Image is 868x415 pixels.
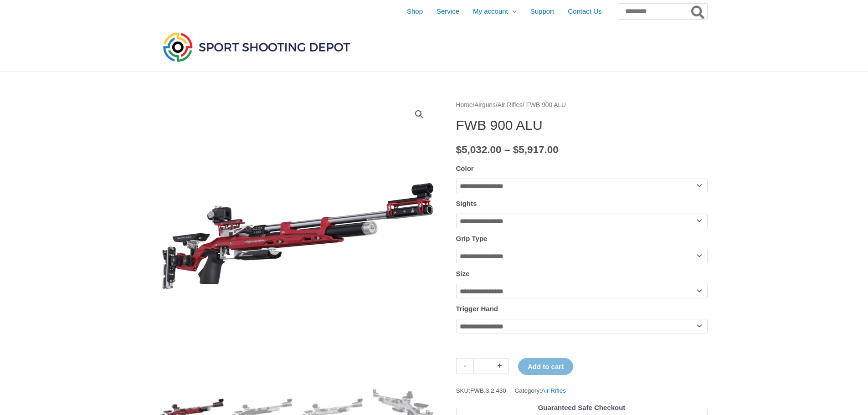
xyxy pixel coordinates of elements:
[456,358,473,374] a: -
[456,385,506,396] span: SKU:
[534,401,629,414] legend: Guaranteed Safe Checkout
[456,200,477,207] label: Sights
[498,102,523,108] a: Air Rifles
[491,358,508,374] a: +
[456,144,462,155] span: $
[456,144,502,155] bdi: 5,032.00
[689,4,707,19] button: Search
[456,270,470,277] label: Size
[541,387,566,394] a: Air Rifles
[456,164,474,172] label: Color
[456,117,708,133] h1: FWB 900 ALU
[513,144,519,155] span: $
[470,387,506,394] span: FWB.3.2.430
[474,102,496,108] a: Airguns
[513,144,559,155] bdi: 5,917.00
[161,99,434,373] img: FWB 900 ALU
[161,30,352,64] img: Sport Shooting Depot
[518,358,573,375] button: Add to cart
[456,102,473,108] a: Home
[504,144,510,155] span: –
[515,385,566,396] span: Category:
[473,358,491,374] input: Product quantity
[456,99,708,111] nav: Breadcrumb
[456,305,498,313] label: Trigger Hand
[456,235,488,242] label: Grip Type
[411,106,427,123] a: View full-screen image gallery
